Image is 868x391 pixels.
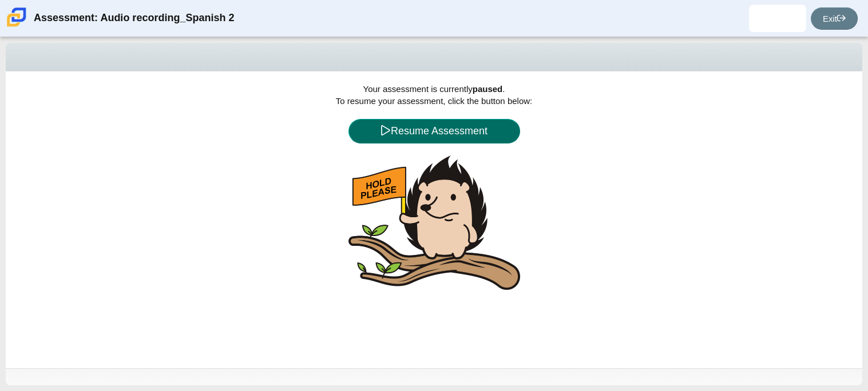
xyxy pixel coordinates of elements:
[348,155,520,290] img: hedgehog-hold-please.png
[768,9,787,27] img: eduardo.marin.C3pMci
[5,5,29,29] img: Carmen School of Science & Technology
[348,119,520,143] button: Resume Assessment
[5,21,29,31] a: Carmen School of Science & Technology
[473,84,503,94] b: paused
[336,84,530,106] span: Your assessment is currently . To resume your assessment, click the button below
[34,5,234,32] div: Assessment: Audio recording_Spanish 2
[811,7,858,30] a: Exit
[336,84,533,292] span: :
